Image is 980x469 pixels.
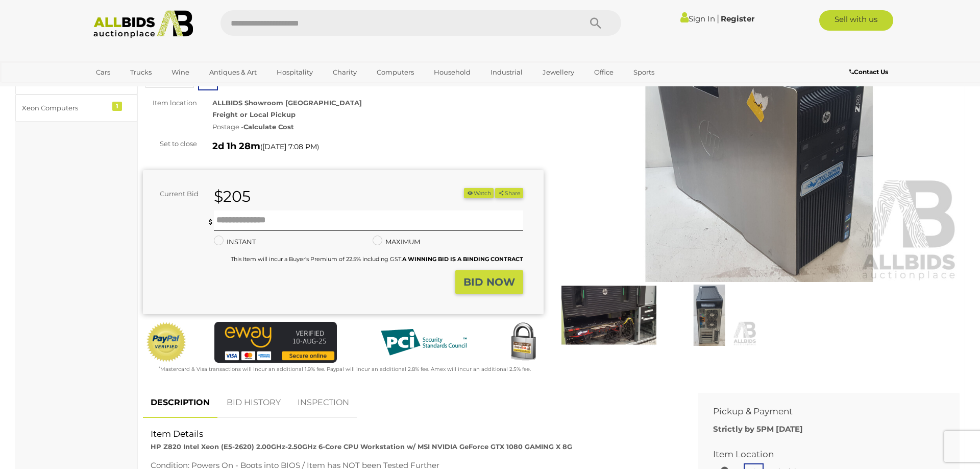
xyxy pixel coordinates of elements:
h2: Item Details [151,429,675,439]
strong: Calculate Cost [243,123,294,131]
a: Register [721,14,754,24]
a: Jewellery [536,64,581,81]
li: Watch this item [464,188,494,199]
b: Strictly by 5PM [DATE] [713,424,803,434]
b: A WINNING BID IS A BINDING CONTRACT [402,255,523,263]
div: Postage - [212,121,544,133]
strong: Freight or Local Pickup [212,110,296,119]
img: Official PayPal Seal [145,322,187,363]
a: Household [427,64,477,81]
a: Computers [370,64,421,81]
small: This Item will incur a Buyer's Premium of 22.5% including GST. [231,255,523,263]
a: Sign In [680,14,715,24]
img: eWAY Payment Gateway [214,322,337,363]
a: Sell with us [819,10,893,31]
h2: Item Location [713,450,929,459]
a: DESCRIPTION [143,388,217,418]
a: Charity [326,64,363,81]
img: HP Z820 Intel Xeon (E5-2620) 2.00GHz-2.50GHz 6-Core CPU Workstation w/ MSI NVIDIA GeForce GTX 108... [561,285,656,346]
b: Contact Us [849,68,888,76]
mark: 48545-358 [145,78,194,88]
img: Allbids.com.au [88,10,199,38]
strong: ALLBIDS Showroom [GEOGRAPHIC_DATA] [212,99,362,107]
img: HP Z820 Intel Xeon (E5-2620) 2.00GHz-2.50GHz 6-Core CPU Workstation w/ MSI NVIDIA GeForce GTX 108... [661,285,756,346]
a: [GEOGRAPHIC_DATA] [89,81,175,98]
button: BID NOW [455,270,523,294]
label: MAXIMUM [373,236,420,248]
div: Item location [135,97,205,109]
small: Mastercard & Visa transactions will incur an additional 1.9% fee. Paypal will incur an additional... [159,366,531,372]
div: Xeon Computers [22,102,106,114]
a: Sports [627,64,661,81]
a: Wine [165,64,196,81]
img: PCI DSS compliant [373,322,475,363]
h2: Pickup & Payment [713,407,929,416]
span: [DATE] 7:08 PM [262,142,317,151]
a: Contact Us [849,66,891,78]
a: Office [587,64,620,81]
a: Industrial [484,64,529,81]
a: Xeon Computers 1 [15,95,137,122]
strong: $205 [214,187,251,206]
div: Set to close [135,138,205,150]
a: Cars [89,64,117,81]
strong: 2d 1h 28m [212,140,260,152]
button: Watch [464,188,494,199]
img: HP Z820 Intel Xeon (E5-2620) 2.00GHz-2.50GHz 6-Core CPU Workstation w/ MSI NVIDIA GeForce GTX 108... [559,24,960,282]
a: INSPECTION [290,388,357,418]
button: Search [570,10,621,36]
strong: BID NOW [463,276,515,288]
a: Antiques & Art [203,64,263,81]
img: Secured by Rapid SSL [503,322,544,363]
a: Hospitality [270,64,320,81]
label: INSTANT [214,236,256,248]
a: BID HISTORY [219,388,288,418]
a: 48545-358 [145,79,194,87]
div: Current Bid [143,188,206,200]
div: 1 [112,102,122,111]
strong: HP Z820 Intel Xeon (E5-2620) 2.00GHz-2.50GHz 6-Core CPU Workstation w/ MSI NVIDIA GeForce GTX 108... [151,442,572,451]
button: Share [495,188,523,199]
span: ( ) [260,143,319,151]
a: Trucks [124,64,158,81]
span: | [717,13,719,24]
